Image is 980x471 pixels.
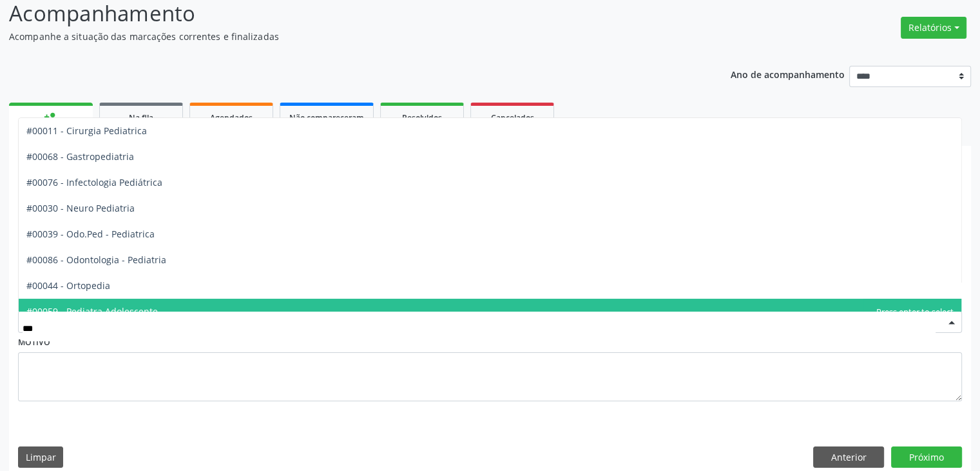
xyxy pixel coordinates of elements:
p: Acompanhe a situação das marcações correntes e finalizadas [9,30,682,43]
button: Próximo [891,446,962,468]
span: Na fila [129,112,153,123]
span: Cancelados [491,112,534,123]
span: #00039 - Odo.Ped - Pediatrica [26,228,155,240]
span: Não compareceram [289,112,364,123]
div: person_add [44,110,58,125]
span: #00059 - Pediatra Adolescente [26,305,158,317]
span: #00068 - Gastropediatria [26,150,134,163]
button: Relatórios [901,17,966,39]
span: Resolvidos [402,112,442,123]
span: #00011 - Cirurgia Pediatrica [26,125,147,137]
button: Anterior [813,446,884,468]
button: Limpar [18,446,63,468]
p: Ano de acompanhamento [731,66,845,82]
label: Motivo [18,333,50,353]
span: #00076 - Infectologia Pediátrica [26,176,162,188]
span: Agendados [210,112,253,123]
span: #00086 - Odontologia - Pediatria [26,254,166,266]
span: #00044 - Ortopedia [26,279,110,292]
span: #00030 - Neuro Pediatria [26,202,135,214]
